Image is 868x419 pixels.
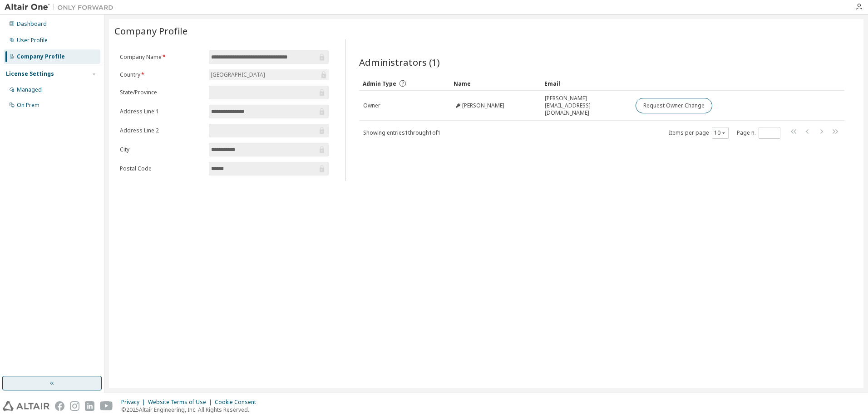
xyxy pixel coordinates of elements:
[121,406,261,414] p: © 2025 Altair Engineering, Inc. All Rights Reserved.
[17,86,42,93] div: Managed
[209,70,266,80] div: [GEOGRAPHIC_DATA]
[462,102,504,109] span: [PERSON_NAME]
[70,401,79,411] img: instagram.svg
[120,108,203,115] label: Address Line 1
[121,399,148,406] div: Privacy
[100,401,113,411] img: youtube.svg
[17,20,47,28] div: Dashboard
[17,53,65,60] div: Company Profile
[114,24,187,37] span: Company Profile
[17,102,39,109] div: On Prem
[454,76,537,91] div: Name
[120,89,203,96] label: State/Province
[120,54,203,61] label: Company Name
[544,76,628,91] div: Email
[737,127,780,139] span: Page n.
[17,37,48,44] div: User Profile
[148,399,215,406] div: Website Terms of Use
[6,70,54,78] div: License Settings
[209,69,329,80] div: [GEOGRAPHIC_DATA]
[363,129,441,136] span: Showing entries 1 through 1 of 1
[120,165,203,172] label: Postal Code
[359,56,440,68] span: Administrators (1)
[5,3,118,12] img: Altair One
[3,401,49,411] img: altair_logo.svg
[120,127,203,134] label: Address Line 2
[55,401,64,411] img: facebook.svg
[120,71,203,78] label: Country
[669,127,729,139] span: Items per page
[120,146,203,153] label: City
[545,95,627,117] span: [PERSON_NAME][EMAIL_ADDRESS][DOMAIN_NAME]
[714,129,726,136] button: 10
[636,98,712,113] button: Request Owner Change
[363,80,396,88] span: Admin Type
[215,399,261,406] div: Cookie Consent
[363,102,380,109] span: Owner
[85,401,94,411] img: linkedin.svg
